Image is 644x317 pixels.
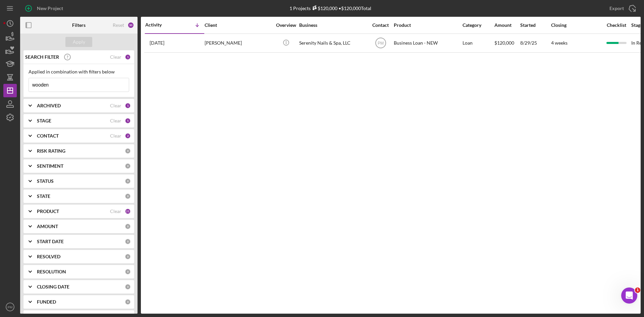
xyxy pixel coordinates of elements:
[3,300,17,314] button: PM
[37,194,50,199] b: STATE
[145,22,175,28] div: Activity
[520,34,550,52] div: 8/29/25
[635,287,640,293] span: 1
[25,54,59,60] b: SEARCH FILTER
[37,133,59,139] b: CONTACT
[125,284,131,290] div: 0
[110,103,121,108] div: Clear
[205,34,272,52] div: [PERSON_NAME]
[520,22,550,28] div: Started
[113,22,124,28] div: Reset
[205,22,272,28] div: Client
[37,118,51,123] b: STAGE
[37,148,65,154] b: RISK RATING
[311,5,337,11] div: $120,000
[37,299,56,305] b: FUNDED
[37,2,63,15] div: New Project
[125,239,131,245] div: 0
[110,54,121,60] div: Clear
[551,22,601,28] div: Closing
[494,22,520,28] div: Amount
[150,40,164,46] time: 2025-09-12 21:58
[394,22,461,28] div: Product
[37,103,61,108] b: ARCHIVED
[72,22,86,28] b: Filters
[20,2,70,15] button: New Project
[73,37,85,47] div: Apply
[37,209,59,214] b: PRODUCT
[37,239,64,244] b: START DATE
[551,40,568,46] time: 4 weeks
[125,254,131,260] div: 0
[37,284,69,289] b: CLOSING DATE
[110,209,121,214] div: Clear
[37,269,66,274] b: RESOLUTION
[289,5,371,11] div: 1 Projects • $120,000 Total
[125,54,131,60] div: 1
[37,224,58,229] b: AMOUNT
[378,41,384,46] text: PM
[65,37,92,47] button: Apply
[125,208,131,214] div: 21
[621,287,637,304] iframe: Intercom live chat
[368,22,393,28] div: Contact
[603,2,641,15] button: Export
[125,193,131,199] div: 0
[125,163,131,169] div: 0
[494,40,514,46] span: $120,000
[394,34,461,52] div: Business Loan - NEW
[37,178,54,184] b: STATUS
[609,2,624,15] div: Export
[273,22,299,28] div: Overview
[463,34,494,52] div: Loan
[125,178,131,184] div: 0
[110,133,121,139] div: Clear
[125,269,131,275] div: 0
[37,254,60,259] b: RESOLVED
[463,22,494,28] div: Category
[29,69,129,74] div: Applied in combination with filters below
[299,22,366,28] div: Business
[37,163,63,169] b: SENTIMENT
[125,299,131,305] div: 0
[602,22,631,28] div: Checklist
[125,103,131,109] div: 1
[8,305,12,309] text: PM
[299,34,366,52] div: Serenity Nails & Spa, LLC
[110,118,121,123] div: Clear
[125,133,131,139] div: 2
[127,22,134,29] div: 30
[125,223,131,229] div: 0
[125,118,131,124] div: 5
[125,148,131,154] div: 0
